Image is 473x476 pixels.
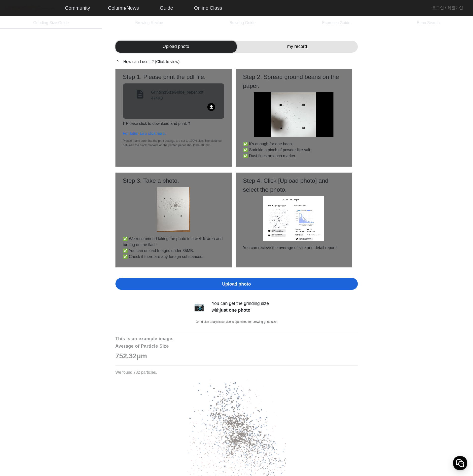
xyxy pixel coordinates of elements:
a: Home [1,157,33,170]
span: Brewing Recipe [135,21,163,25]
span: Settings [73,165,86,169]
p: This is an example image. [115,336,358,342]
span: Upload photo [222,281,251,288]
span: Brewing Guide [229,21,255,25]
p: We found 782 particles. [115,369,358,375]
div: You can get the grinding size with ! [212,300,286,314]
span: Upload photo [163,43,189,50]
mat-icon: description [134,89,146,101]
span: 📷 [194,302,205,311]
h2: Step 2. Spread ground beans on the paper. [243,73,344,90]
h2: Step 4. Click [Upload photo] and select the photo. [243,176,344,194]
img: guide [157,187,190,232]
a: 로그인 / 회원가입 [432,5,463,11]
h2: Step 3. Take a photo. [123,176,224,185]
a: Settings [64,157,95,170]
a: Online Class [190,1,226,15]
b: just one photo [220,308,251,313]
p: You can recieve the average of size and detail report! [243,245,344,251]
p: How can I use it? (Click to view) [115,59,358,65]
p: ✅ We recommend taking the photo in a well-lit area and turning on the flash. ✅ You can unload Ima... [123,236,224,260]
span: Home [13,165,21,169]
a: Guide [156,1,177,15]
p: Please make sure that the print settings are set to 100% size. The distance between the black mar... [123,139,224,147]
mat-icon: file_download [207,103,215,111]
span: my record [287,43,307,50]
span: Espresso Guide [322,21,350,25]
mat-icon: expand_less [115,59,121,63]
a: Community [61,1,94,15]
div: GrindingSizeGuide_paper.pdf 474KB [151,89,218,103]
img: guide [263,196,324,241]
p: Grind size analysis service is optimized for brewing grind size. [187,320,286,324]
img: logo [4,4,56,12]
h2: Step 1. Please print the pdf file. [123,73,224,81]
span: Grinding Size Guide [33,21,69,25]
a: Messages [33,157,64,170]
img: guide [254,92,333,137]
p: 752.32μm [115,351,358,361]
p: ⬆ Please click to download and print. ⬆ [123,121,224,127]
span: Messages [41,165,56,169]
a: Column/News [104,1,143,15]
p: Average of Particle Size [115,344,358,349]
a: For letter size click here. [123,131,166,136]
span: Bean Search [417,21,440,25]
p: ✅ It’s enough for one bean. ✅ Sprinkle a pinch of powder like salt. ✅ Dust fines on each marker. [243,141,344,159]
